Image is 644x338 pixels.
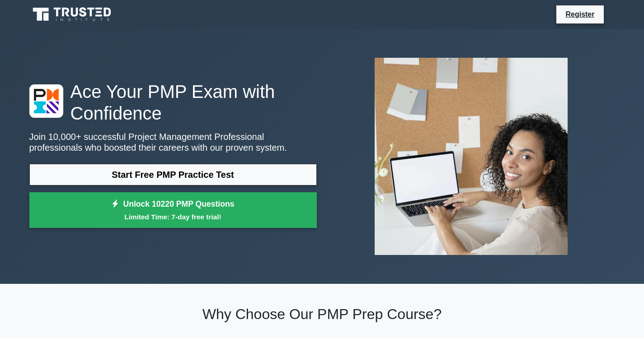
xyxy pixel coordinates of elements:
[560,9,600,20] a: Register
[29,131,317,153] p: Join 10,000+ successful Project Management Professional professionals who boosted their careers w...
[29,192,317,228] a: Unlock 10220 PMP QuestionsLimited Time: 7-day free trial!
[29,306,615,323] h2: Why Choose Our PMP Prep Course?
[29,81,317,124] h1: Ace Your PMP Exam with Confidence
[41,212,306,222] small: Limited Time: 7-day free trial!
[29,164,317,185] a: Start Free PMP Practice Test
